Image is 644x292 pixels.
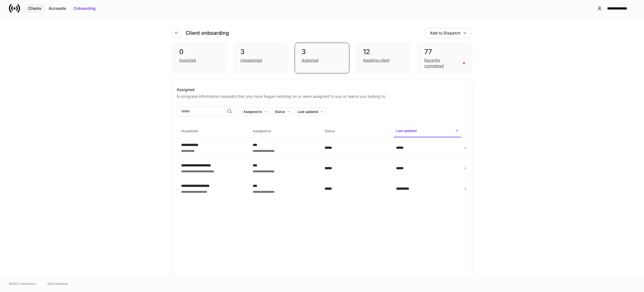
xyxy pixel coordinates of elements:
button: Onboarding [70,4,99,13]
button: Accounts [45,4,70,13]
div: 3 [240,47,281,56]
div: Onboarding [74,6,96,11]
div: Accounts [49,6,66,11]
div: 0 [179,47,220,56]
h4: Client onboarding [186,30,229,36]
div: In-progress information requests that you have began working on or were assigned to you or teams ... [177,92,467,99]
span: Status [322,126,389,137]
div: 0Imported [172,43,227,73]
button: Status [272,107,293,116]
button: Add to Dispatch [425,28,472,38]
div: 77Recently completed [417,43,472,73]
div: Imported [179,57,196,63]
h6: Household [181,128,198,134]
div: Add to Dispatch [430,30,460,36]
span: © 2025 OneAdvisory [9,281,36,286]
span: Last updated [394,125,461,137]
span: Assigned to [250,126,318,137]
h6: Last updated [396,128,416,133]
h6: Assigned to [253,128,271,134]
a: Data Disclaimer [48,281,68,286]
div: 3Assigned [295,43,349,73]
div: 3Unassigned [233,43,288,73]
div: Assigned [177,87,467,92]
button: Last updated [295,107,326,116]
button: Assigned to [241,107,270,116]
div: 77 [424,47,465,56]
div: Last updated [298,109,318,114]
div: Assigned [302,57,319,63]
div: 3 [302,47,342,56]
div: Unassigned [240,57,262,63]
div: Clients [28,6,41,11]
button: Clients [25,4,45,13]
span: Household [179,126,246,137]
h6: Status [325,128,335,134]
div: 12Awaiting client [356,43,411,73]
div: Recently completed [424,57,460,69]
div: Awaiting client [363,57,390,63]
div: Assigned to [243,109,262,114]
div: Status [275,109,285,114]
div: 12 [363,47,404,56]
